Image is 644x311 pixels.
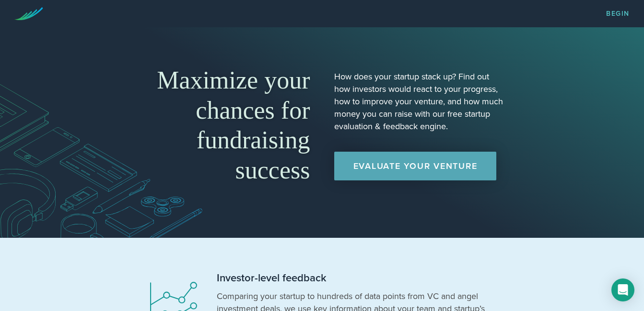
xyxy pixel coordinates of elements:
div: Open Intercom Messenger [611,278,634,301]
a: Evaluate Your Venture [334,152,497,180]
a: Begin [606,11,630,17]
p: How does your startup stack up? Find out how investors would react to your progress, how to impro... [334,70,504,133]
h1: Maximize your chances for fundraising success [140,66,310,185]
h2: Investor-level feedback [217,271,485,285]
